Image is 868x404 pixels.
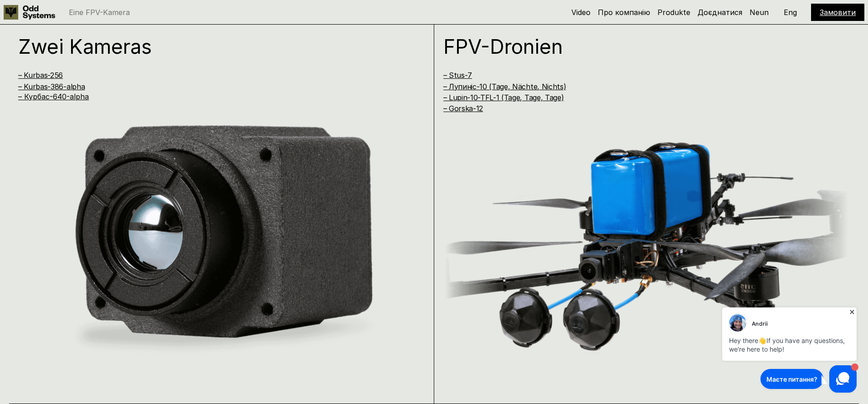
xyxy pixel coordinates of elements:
[443,34,563,59] font: FPV-Dronien
[750,8,769,17] a: Neun
[443,104,483,113] a: – Gorska-12
[443,82,566,91] a: – Лупиніс-10 (Tage, Nächte, Nichts)
[443,93,564,102] a: – Lupin-10-TFL-1 (Tage, Tage, Tage)
[657,8,690,17] a: Produkte
[720,305,859,395] iframe: HelpCrunch
[784,8,797,17] font: Eng
[820,8,856,17] a: Замовити
[698,8,742,17] a: Доєднатися
[18,34,152,59] font: Zwei Kameras
[18,82,85,91] a: – Kurbas-386-alpha
[69,8,130,17] font: Eine FPV-Kamera
[443,71,472,80] a: – Stus-7
[571,8,591,17] a: Video
[18,92,89,101] a: – Курбас-640-alpha
[18,71,63,80] a: – Kurbas-256
[598,8,650,17] a: Про компанію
